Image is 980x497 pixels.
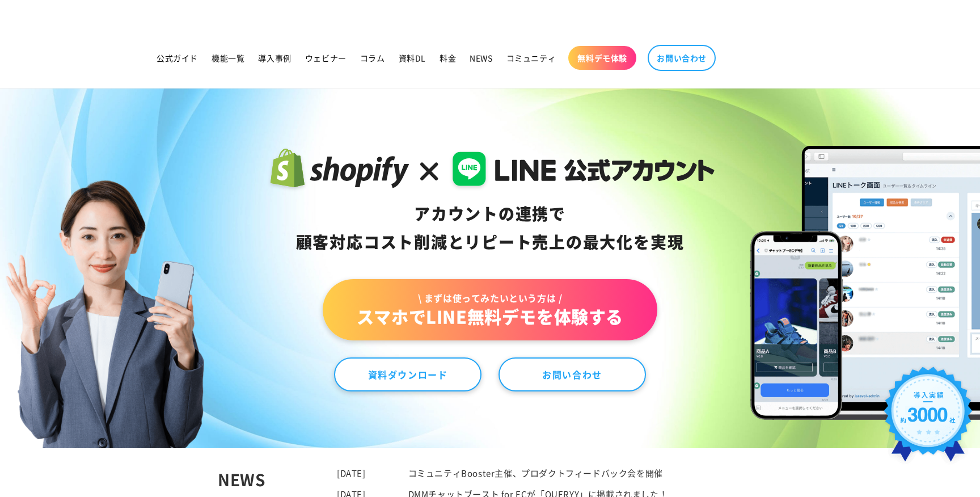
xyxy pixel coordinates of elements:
a: NEWS [463,46,499,70]
div: アカウントの連携で 顧客対応コスト削減と リピート売上の 最大化を実現 [265,200,715,256]
a: お問い合わせ [499,357,646,391]
span: NEWS [470,53,492,63]
a: \ まずは使ってみたいという方は /スマホでLINE無料デモを体験する [323,279,657,340]
a: 無料デモ体験 [568,46,636,70]
span: ウェビナー [305,53,347,63]
time: [DATE] [337,467,366,479]
a: コラム [353,46,392,70]
a: 機能一覧 [205,46,251,70]
span: 無料デモ体験 [577,53,627,63]
a: 公式ガイド [150,46,205,70]
span: お問い合わせ [657,53,707,63]
a: 料金 [433,46,463,70]
span: 導入事例 [258,53,291,63]
span: 資料DL [399,53,426,63]
span: 公式ガイド [157,53,198,63]
a: コミュニティBooster主催、プロダクトフィードバック会を開催 [408,467,663,479]
span: \ まずは使ってみたいという方は / [357,292,623,304]
span: 料金 [440,53,456,63]
a: コミュニティ [500,46,563,70]
a: お問い合わせ [648,45,716,71]
span: 機能一覧 [212,53,244,63]
a: 資料DL [392,46,433,70]
span: コミュニティ [506,53,556,63]
span: コラム [360,53,385,63]
a: ウェビナー [298,46,353,70]
a: 導入事例 [251,46,298,70]
img: 導入実績約3000社 [879,362,977,474]
a: 資料ダウンロード [334,357,481,391]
